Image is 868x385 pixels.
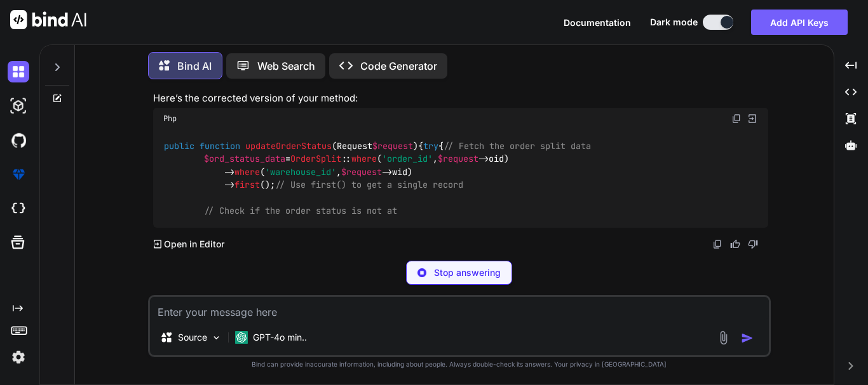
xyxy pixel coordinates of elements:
code: { { = :: ( , ->oid) -> ( , ->wid) -> (); [163,140,591,218]
span: $request [372,140,413,152]
p: GPT-4o min.. [253,331,307,344]
p: Bind AI [177,58,212,74]
button: Documentation [564,16,631,29]
p: Web Search [257,58,315,74]
p: Source [178,331,207,344]
span: where [234,166,260,178]
span: 'warehouse_id' [265,166,336,178]
span: 'order_id' [382,153,433,165]
img: Open in Browser [747,113,758,124]
span: $request [438,153,478,165]
span: // Check if the order status is not at [204,205,397,216]
img: cloudideIcon [8,198,29,219]
img: dislike [748,239,758,249]
img: Pick Models [211,332,222,343]
img: copy [712,239,722,249]
img: GPT-4o mini [235,331,248,344]
span: // Use first() to get a single record [275,179,463,190]
img: copy [731,114,742,124]
img: icon [741,332,754,344]
span: $request [341,166,382,178]
span: Php [163,114,177,124]
img: like [730,239,740,249]
img: settings [8,346,29,368]
img: premium [8,164,29,185]
span: public [164,140,194,152]
p: Here’s the corrected version of your method: [153,91,768,106]
span: // Fetch the order split data [444,140,591,152]
button: Add API Keys [751,10,848,35]
span: Documentation [564,17,631,28]
span: Request [337,140,413,152]
img: darkChat [8,61,29,82]
p: Stop answering [434,266,501,279]
span: updateOrderStatus [245,140,332,152]
span: Dark mode [650,16,698,29]
span: function [200,140,240,152]
span: where [351,153,377,165]
span: try [423,140,438,152]
img: attachment [716,330,731,345]
span: ( ) [200,140,418,152]
p: Bind can provide inaccurate information, including about people. Always double-check its answers.... [148,360,771,369]
img: githubDark [8,129,29,151]
p: Open in Editor [164,238,224,251]
span: first [234,179,260,190]
p: Code Generator [360,58,437,74]
span: $ord_status_data [204,153,285,165]
img: darkAi-studio [8,95,29,117]
span: OrderSplit [290,153,341,165]
img: Bind AI [10,10,86,29]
